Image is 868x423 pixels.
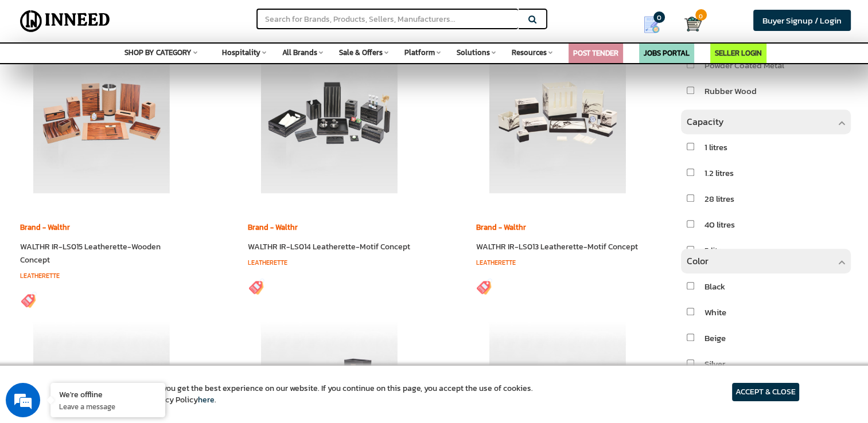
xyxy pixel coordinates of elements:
[512,47,547,58] span: Resources
[60,64,193,79] div: Leave a message
[20,291,37,308] img: inneed-price-tag.png
[704,140,727,154] span: 1 litres
[256,9,518,29] input: Search for Brands, Products, Sellers, Manufacturers...
[628,11,684,38] a: my Quotes 0
[695,9,707,21] span: 0
[573,48,618,58] a: POST TENDER
[59,389,157,399] div: We're offline
[684,11,693,37] a: Cart 0
[704,280,725,293] span: Black
[644,48,690,58] a: JOBS PORTAL
[248,241,410,253] a: WALTHR IR-LS014 Leatherette-Motif Concept
[704,357,725,370] span: Silver
[69,383,533,406] article: We use cookies to ensure you get the best experience on our website. If you continue on this page...
[79,280,87,287] img: salesiqlogo_leal7QplfZFryJ6FIlVepeu7OftD7mt8q6exU6-34PB8prfIgodN67KcxXM9Y7JQ_.png
[704,218,735,231] span: 40 litres
[476,278,493,295] img: inneed-price-tag.png
[476,258,515,267] a: Leatherette
[248,278,265,295] img: inneed-price-tag.png
[704,244,729,257] span: 5 litres
[753,10,851,31] a: Buyer Signup / Login
[404,47,435,58] span: Platform
[124,47,192,58] span: SHOP BY CATEGORY
[20,69,48,75] img: logo_Zg8I0qSkbAqR2WFHt3p6CTuqpyXMFPubPcD2OT02zFN43Cy9FUNNG3NEPhM_Q1qe_.png
[476,241,637,253] a: WALTHR IR-LS013 Leatherette-Motif Concept
[477,33,638,193] img: 75893-large_default.jpg
[21,33,182,193] img: 75897-large_default.jpg
[339,47,383,58] span: Sale & Offers
[762,14,842,27] span: Buyer Signup / Login
[15,7,115,36] img: Inneed.Market
[732,383,799,401] article: ACCEPT & CLOSE
[20,271,60,280] a: Leatherette
[476,222,526,233] a: Brand - Walthr
[222,47,260,58] span: Hospitality
[188,6,216,33] div: Minimize live chat window
[704,305,726,319] span: White
[687,115,724,128] span: Capacity
[282,47,317,58] span: All Brands
[59,401,157,412] p: Leave a message
[687,254,709,268] span: Color
[653,11,665,23] span: 0
[198,394,215,406] a: here
[20,222,70,233] a: Brand - Walthr
[704,192,734,205] span: 28 litres
[249,33,410,193] img: 75895-large_default.jpg
[90,280,146,288] em: Driven by SalesIQ
[6,292,219,332] textarea: Type your message and click 'Submit'
[168,332,208,348] em: Submit
[704,331,726,344] span: Beige
[24,134,200,250] span: We are offline. Please leave us a message.
[457,47,490,58] span: Solutions
[715,48,762,58] a: SELLER LOGIN
[643,16,660,33] img: Show My Quotes
[248,222,298,233] a: Brand - Walthr
[684,15,702,33] img: Cart
[20,241,161,266] a: WALTHR IR-LS015 Leatherette-Wooden Concept
[704,166,734,179] span: 1.2 litres
[704,84,757,97] span: Rubber Wood
[248,258,287,267] a: Leatherette
[704,58,784,72] span: Powder Coated Metal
